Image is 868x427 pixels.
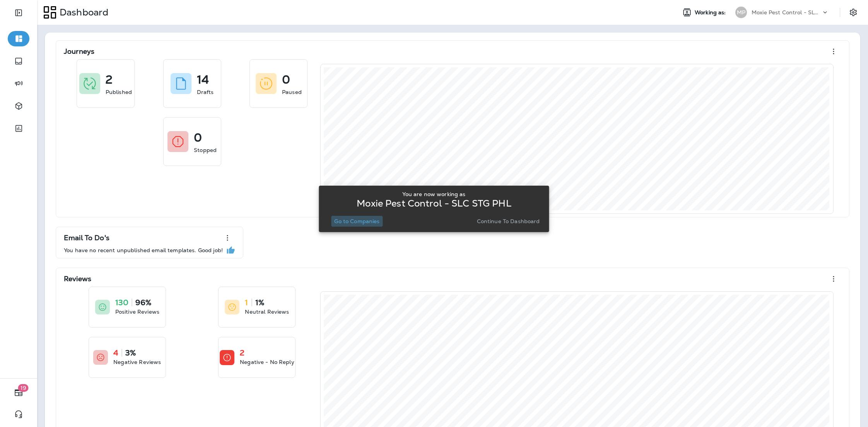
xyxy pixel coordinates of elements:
p: 3% [125,349,136,357]
p: 4 [113,349,118,357]
div: MP [735,7,747,18]
p: 1 [245,299,248,306]
p: 0 [282,76,290,84]
button: Expand Sidebar [8,5,29,20]
button: Continue to Dashboard [474,216,543,227]
p: You have no recent unpublished email templates. Good job! [64,247,223,253]
p: 2 [240,349,244,357]
p: 2 [106,76,113,84]
p: Reviews [64,275,91,283]
p: Negative - No Reply [240,358,294,366]
button: Settings [846,5,860,19]
p: 0 [194,134,202,142]
p: Drafts [197,88,214,96]
p: Go to Companies [334,218,379,224]
p: Negative Reviews [113,358,161,366]
p: Dashboard [56,7,108,18]
p: Published [106,88,132,96]
p: 96% [135,299,151,306]
p: Neutral Reviews [245,308,289,316]
p: 1% [255,299,264,306]
p: Paused [282,88,302,96]
p: Continue to Dashboard [477,218,540,224]
p: 130 [115,299,128,306]
p: Positive Reviews [115,308,159,316]
p: Moxie Pest Control - SLC STG PHL [752,9,821,15]
p: You are now working as [402,191,465,197]
span: 19 [18,384,29,392]
p: Journeys [64,48,94,55]
span: Working as: [695,9,728,16]
p: Stopped [194,146,217,154]
p: 14 [197,76,209,84]
button: Go to Companies [331,216,383,227]
p: Email To Do's [64,234,109,242]
p: Moxie Pest Control - SLC STG PHL [357,200,511,207]
button: 19 [8,385,29,400]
